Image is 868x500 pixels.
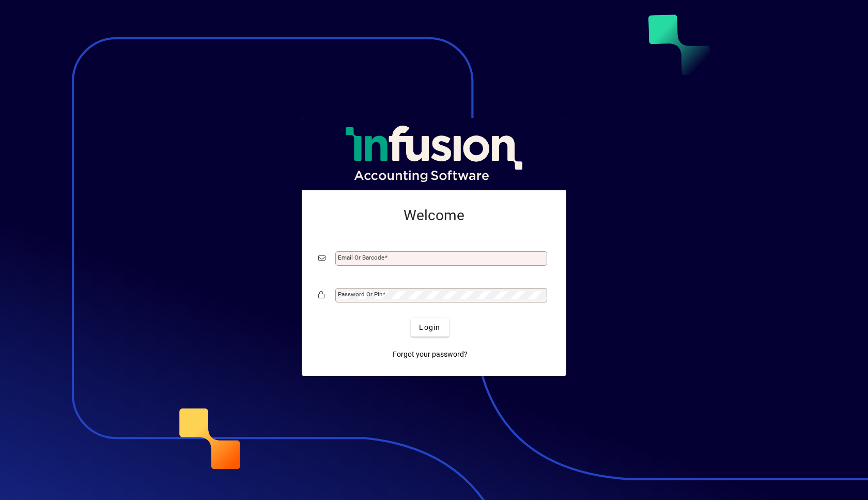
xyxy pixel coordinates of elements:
mat-label: Email or Barcode [338,254,384,261]
button: Login [411,318,448,337]
h2: Welcome [318,207,550,224]
mat-label: Password or Pin [338,291,382,298]
span: Forgot your password? [393,349,468,360]
span: Login [419,322,440,333]
a: Forgot your password? [389,345,472,363]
